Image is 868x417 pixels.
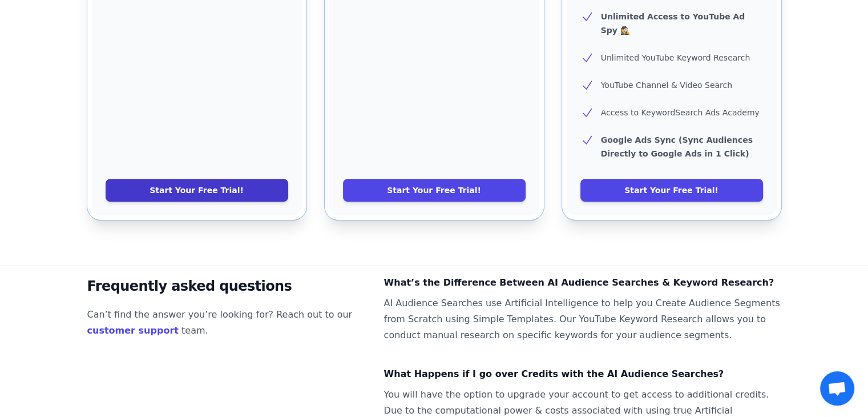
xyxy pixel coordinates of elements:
[601,81,732,90] span: YouTube Channel & Video Search
[384,295,781,343] dd: AI Audience Searches use Artificial Intelligence to help you Create Audience Segments from Scratc...
[87,325,179,336] a: customer support
[820,371,854,406] a: Bate-papo aberto
[580,179,763,202] a: Start Your Free Trial!
[384,275,781,291] dt: What’s the Difference Between AI Audience Searches & Keyword Research?
[106,179,288,202] a: Start Your Free Trial!
[601,12,745,35] b: Unlimited Access to YouTube Ad Spy 🕵️‍♀️
[87,307,366,339] p: Can’t find the answer you’re looking for? Reach out to our team.
[601,53,750,62] span: Unlimited YouTube Keyword Research
[384,366,781,382] dt: What Happens if I go over Credits with the AI Audience Searches?
[87,275,366,298] h2: Frequently asked questions
[601,135,753,158] b: Google Ads Sync (Sync Audiences Directly to Google Ads in 1 Click)
[601,108,760,117] span: Access to KeywordSearch Ads Academy
[343,179,526,202] a: Start Your Free Trial!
